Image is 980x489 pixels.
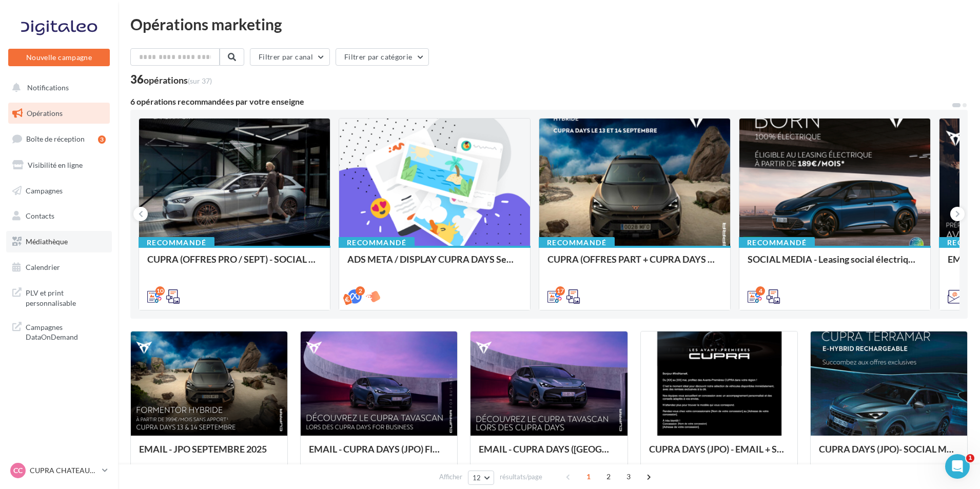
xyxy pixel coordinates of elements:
div: CUPRA DAYS (JPO)- SOCIAL MEDIA [819,444,959,464]
span: Calendrier [26,263,60,271]
p: CUPRA CHATEAUROUX [30,465,98,476]
div: SOCIAL MEDIA - Leasing social électrique - CUPRA Born [748,254,922,275]
div: ADS META / DISPLAY CUPRA DAYS Septembre 2025 [347,254,522,275]
div: 4 [756,286,765,296]
span: Médiathèque [26,237,68,246]
a: Calendrier [6,257,112,278]
span: Campagnes [26,186,63,194]
button: Notifications [6,77,108,99]
div: EMAIL - JPO SEPTEMBRE 2025 [139,444,279,464]
a: Boîte de réception3 [6,128,112,150]
div: EMAIL - CUPRA DAYS ([GEOGRAPHIC_DATA]) Private Générique [479,444,619,464]
div: CUPRA (OFFRES PRO / SEPT) - SOCIAL MEDIA [147,254,322,275]
a: PLV et print personnalisable [6,282,112,312]
div: 36 [130,74,212,85]
button: Nouvelle campagne [8,49,110,66]
div: 3 [98,135,106,144]
span: 12 [473,474,481,482]
div: EMAIL - CUPRA DAYS (JPO) Fleet Générique [309,444,449,464]
button: 12 [468,471,494,485]
span: Visibilité en ligne [28,161,83,169]
div: opérations [144,75,212,85]
span: PLV et print personnalisable [26,286,106,308]
span: 1 [580,468,597,485]
a: CC CUPRA CHATEAUROUX [8,461,110,480]
button: Filtrer par canal [250,48,330,66]
span: 2 [600,468,617,485]
a: Opérations [6,103,112,124]
div: 2 [356,286,365,296]
a: Campagnes DataOnDemand [6,316,112,346]
span: Opérations [27,109,63,118]
div: CUPRA DAYS (JPO) - EMAIL + SMS [649,444,789,464]
div: Recommandé [339,237,415,248]
a: Contacts [6,205,112,227]
span: résultats/page [500,472,542,482]
div: Recommandé [539,237,615,248]
iframe: Intercom live chat [945,454,970,479]
span: Afficher [439,472,462,482]
div: Recommandé [739,237,815,248]
div: Recommandé [139,237,214,248]
span: Campagnes DataOnDemand [26,320,106,342]
a: Médiathèque [6,231,112,252]
div: CUPRA (OFFRES PART + CUPRA DAYS / SEPT) - SOCIAL MEDIA [547,254,722,275]
div: 6 opérations recommandées par votre enseigne [130,97,951,106]
a: Campagnes [6,180,112,202]
span: CC [13,465,23,476]
div: Opérations marketing [130,16,968,32]
a: Visibilité en ligne [6,154,112,176]
span: 3 [620,468,637,485]
span: 1 [966,454,974,462]
span: Contacts [26,211,54,220]
span: Boîte de réception [26,134,85,143]
div: 10 [155,286,165,296]
span: Notifications [27,83,69,92]
button: Filtrer par catégorie [336,48,429,66]
div: 17 [556,286,565,296]
span: (sur 37) [188,76,212,85]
